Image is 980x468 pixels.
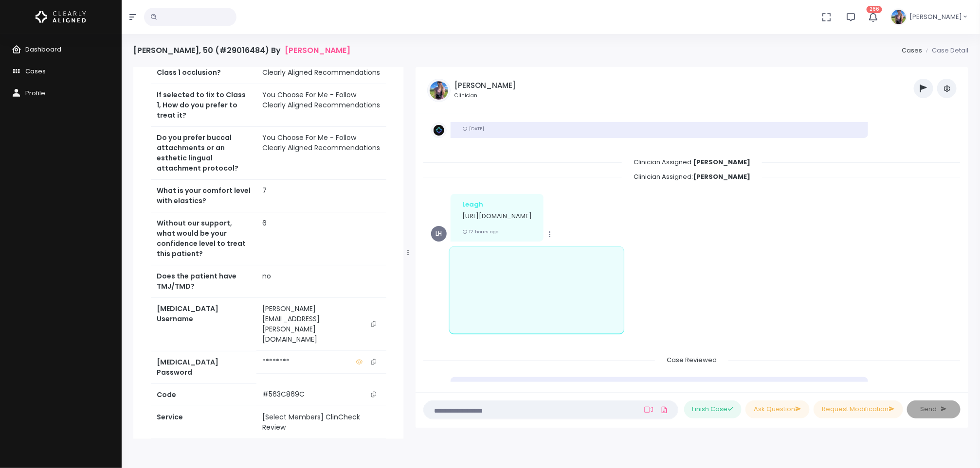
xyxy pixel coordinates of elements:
[693,172,750,181] b: [PERSON_NAME]
[256,383,386,406] td: #563C869C
[25,88,45,98] span: Profile
[867,6,882,13] span: 266
[256,52,386,84] td: You Choose For Me - Follow Clearly Aligned Recommendations
[256,180,386,212] td: 7
[693,157,750,167] b: [PERSON_NAME]
[151,265,256,298] th: Does the patient have TMJ/TMD?
[151,52,256,84] th: Do you want to fix to Class 1 occlusion?
[622,169,762,184] span: Clinician Assigned:
[262,412,381,433] div: [Select Members] ClinCheck Review
[36,7,86,27] img: Logo Horizontal
[133,46,350,55] h4: [PERSON_NAME], 50 (#29016484) By
[454,92,516,100] small: Clinician
[151,84,256,127] th: If selected to fix to Class 1, How do you prefer to treat it?
[25,45,61,54] span: Dashboard
[423,122,961,382] div: scrollable content
[890,8,907,26] img: Header Avatar
[151,351,256,383] th: [MEDICAL_DATA] Password
[622,155,762,170] span: Clinician Assigned:
[814,400,903,418] button: Request Modification
[454,81,516,90] h5: [PERSON_NAME]
[151,127,256,180] th: Do you prefer buccal attachments or an esthetic lingual attachment protocol?
[285,46,350,55] a: [PERSON_NAME]
[256,212,386,265] td: 6
[642,406,655,414] a: Add Loom Video
[256,265,386,298] td: no
[151,383,256,406] th: Code
[745,400,810,418] button: Ask Question
[655,352,728,367] span: Case Reviewed
[922,46,968,55] li: Case Detail
[151,180,256,212] th: What is your comfort level with elastics?
[684,400,742,418] button: Finish Case
[431,226,447,242] span: LH
[256,298,386,351] td: [PERSON_NAME][EMAIL_ADDRESS][PERSON_NAME][DOMAIN_NAME]
[462,211,532,221] p: [URL][DOMAIN_NAME]
[256,127,386,180] td: You Choose For Me - Follow Clearly Aligned Recommendations
[25,67,46,76] span: Cases
[462,228,498,235] small: 12 hours ago
[151,406,256,439] th: Service
[659,401,671,418] a: Add Files
[909,12,962,22] span: [PERSON_NAME]
[462,125,484,132] small: [DATE]
[151,298,256,351] th: [MEDICAL_DATA] Username
[462,200,532,209] div: Leagh
[133,67,404,439] div: scrollable content
[902,46,922,55] a: Cases
[256,84,386,127] td: You Choose For Me - Follow Clearly Aligned Recommendations
[151,212,256,265] th: Without our support, what would be your confidence level to treat this patient?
